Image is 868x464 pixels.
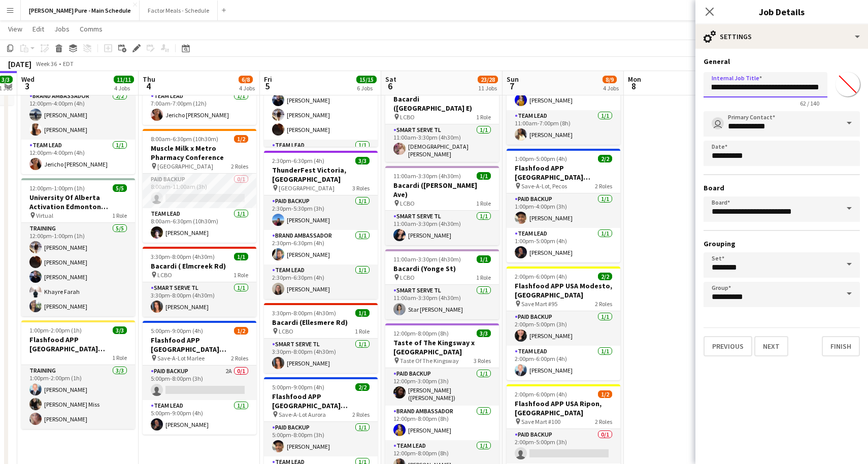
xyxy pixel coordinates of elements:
app-card-role: Paid Backup2A0/15:00pm-8:00pm (3h) [143,366,256,400]
button: Previous [704,336,752,356]
app-card-role: Smart Serve TL1/111:00am-3:30pm (4h30m)Star [PERSON_NAME] [385,285,499,319]
app-card-role: Team Lead1/112:00pm-4:00pm (4h)Jericho [PERSON_NAME] [21,140,135,174]
span: Save-A-Lot, Pecos [521,182,567,190]
app-card-role: Smart Serve TL1/13:30pm-8:00pm (4h30m)[PERSON_NAME] [143,282,256,317]
button: Next [754,336,788,356]
span: Week 36 [34,60,59,68]
div: 11:00am-3:30pm (4h30m)1/1Bacardi ([GEOGRAPHIC_DATA] E) LCBO1 RoleSmart Serve TL1/111:00am-3:30pm ... [385,80,499,162]
span: 2/2 [598,273,612,280]
span: 3 [20,80,35,92]
span: 2 Roles [231,162,248,170]
span: 1/1 [477,172,491,180]
app-card-role: Team Lead1/11:00pm-5:00pm (4h)[PERSON_NAME] [507,228,620,262]
span: 5:00pm-9:00pm (4h) [272,383,324,391]
h3: Taste of The Kingsway x [GEOGRAPHIC_DATA] [385,338,499,356]
span: 1/1 [477,255,491,263]
span: 23/28 [478,76,498,83]
app-card-role: Paid Backup1/15:00pm-8:00pm (3h)[PERSON_NAME] [264,422,378,456]
app-job-card: 3:30pm-8:00pm (4h30m)1/1Bacardi ( Elmcreek Rd) LCBO1 RoleSmart Serve TL1/13:30pm-8:00pm (4h30m)[P... [143,247,256,317]
app-job-card: 12:00pm-1:00pm (1h)5/5University Of Alberta Activation Edmonton Training Virtual1 RoleTraining5/5... [21,178,135,316]
span: 2 Roles [595,300,612,308]
span: 1 Role [233,271,248,279]
span: LCBO [400,113,415,121]
a: Jobs [50,22,74,36]
span: 3 Roles [474,357,491,364]
span: 3:30pm-8:00pm (4h30m) [151,253,215,260]
span: 5 [262,80,272,92]
app-card-role: Paid Backup1/12:30pm-5:30pm (3h)[PERSON_NAME] [264,195,378,230]
span: 3/3 [477,329,491,337]
span: 5/5 [113,184,127,192]
app-card-role: Smart Serve TL1/111:00am-3:30pm (4h30m)[DEMOGRAPHIC_DATA][PERSON_NAME] [385,124,499,162]
span: 2:30pm-6:30pm (4h) [272,157,324,164]
span: 2:00pm-6:00pm (4h) [515,390,567,398]
span: 1/2 [234,327,248,335]
app-job-card: 1:00pm-2:00pm (1h)3/3Flashfood APP [GEOGRAPHIC_DATA] Modesto Training1 RoleTraining3/31:00pm-2:00... [21,320,135,429]
span: 62 / 140 [792,100,827,107]
span: 12:00pm-8:00pm (8h) [393,329,449,337]
span: 6/8 [239,76,253,83]
app-card-role: Brand Ambassador3/312:00pm-5:30pm (5h30m)[PERSON_NAME][PERSON_NAME][PERSON_NAME] [264,76,378,140]
app-card-role: Team Lead1/1 [264,140,378,174]
span: Save Mart #100 [521,418,560,425]
h3: University Of Alberta Activation Edmonton Training [21,193,135,211]
app-job-card: 11:00am-3:30pm (4h30m)1/1Bacardi (Yonge St) LCBO1 RoleSmart Serve TL1/111:00am-3:30pm (4h30m)Star... [385,249,499,319]
app-card-role: Paid Backup0/12:00pm-5:00pm (3h) [507,429,620,463]
app-card-role: Smart Serve TL1/13:30pm-8:00pm (4h30m)[PERSON_NAME] [264,339,378,373]
h3: Bacardi ([GEOGRAPHIC_DATA] E) [385,94,499,113]
span: 2/2 [355,383,370,391]
span: Edit [32,24,44,34]
app-card-role: Training5/512:00pm-1:00pm (1h)[PERSON_NAME][PERSON_NAME][PERSON_NAME]Khayre Farah[PERSON_NAME] [21,223,135,316]
h3: Flashfood APP [GEOGRAPHIC_DATA] [GEOGRAPHIC_DATA], [GEOGRAPHIC_DATA] [264,392,378,410]
span: 2 Roles [595,418,612,425]
app-card-role: Team Lead1/15:00pm-9:00pm (4h)[PERSON_NAME] [143,400,256,435]
app-card-role: Team Lead1/111:00am-7:00pm (8h)[PERSON_NAME] [507,110,620,145]
span: Sun [507,75,519,84]
h3: Bacardi (Yonge St) [385,264,499,273]
span: Save Mart #95 [521,300,557,308]
span: Sat [385,75,396,84]
span: Taste Of The Kingsway [400,357,459,364]
div: [DATE] [8,59,31,69]
span: 1 Role [476,200,491,207]
app-job-card: 2:00pm-6:00pm (4h)2/2Flashfood APP USA Modesto, [GEOGRAPHIC_DATA] Save Mart #952 RolesPaid Backup... [507,267,620,380]
app-card-role: Team Lead1/12:00pm-6:00pm (4h)[PERSON_NAME] [507,346,620,380]
div: 4 Jobs [239,84,255,92]
div: 5:00pm-9:00pm (4h)1/2Flashfood APP [GEOGRAPHIC_DATA] [GEOGRAPHIC_DATA], [GEOGRAPHIC_DATA] Save-A-... [143,321,256,435]
span: 11:00am-3:30pm (4h30m) [393,255,461,263]
span: 1/1 [355,309,370,317]
span: 15/15 [356,76,377,83]
app-job-card: 8:00am-6:30pm (10h30m)1/2Muscle Milk x Metro Pharmacy Conference [GEOGRAPHIC_DATA]2 RolesPaid Bac... [143,129,256,243]
app-card-role: Team Lead1/18:00am-6:30pm (10h30m)[PERSON_NAME] [143,208,256,243]
span: Fri [264,75,272,84]
a: Comms [76,22,107,36]
app-card-role: Paid Backup1/112:00pm-3:00pm (3h)[PERSON_NAME] ([PERSON_NAME]) [PERSON_NAME] [385,368,499,406]
span: 1:00pm-5:00pm (4h) [515,155,567,162]
h3: Flashfood APP USA Ripon, [GEOGRAPHIC_DATA] [507,399,620,417]
app-card-role: Paid Backup1/12:00pm-5:00pm (3h)[PERSON_NAME] [507,311,620,346]
span: Save-A-Lot Aurora [279,411,326,418]
app-card-role: Training3/31:00pm-2:00pm (1h)[PERSON_NAME][PERSON_NAME] Miss[PERSON_NAME] [21,365,135,429]
div: 11 Jobs [478,84,497,92]
h3: Flashfood APP USA Modesto, [GEOGRAPHIC_DATA] [507,281,620,300]
span: 1 Role [112,212,127,219]
app-job-card: 12:00pm-4:00pm (4h)3/3Trio Project - AWS Toronto Summit [GEOGRAPHIC_DATA]2 RolesBrand Ambassador2... [21,46,135,174]
span: [GEOGRAPHIC_DATA] [279,184,335,192]
span: 3:30pm-8:00pm (4h30m) [272,309,336,317]
app-card-role: Team Lead1/17:00am-7:00pm (12h)Jericho [PERSON_NAME] [143,90,256,125]
div: 4 Jobs [603,84,619,92]
span: 1/2 [598,390,612,398]
span: 2/2 [598,155,612,162]
app-card-role: Brand Ambassador1/12:30pm-6:30pm (4h)[PERSON_NAME] [264,230,378,264]
div: 11:00am-3:30pm (4h30m)1/1Bacardi ([PERSON_NAME] Ave) LCBO1 RoleSmart Serve TL1/111:00am-3:30pm (4... [385,166,499,245]
h3: Bacardi ( Elmcreek Rd) [143,261,256,271]
span: 8 [626,80,641,92]
span: 1 Role [476,113,491,121]
h3: Job Details [695,5,868,18]
a: Edit [28,22,48,36]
